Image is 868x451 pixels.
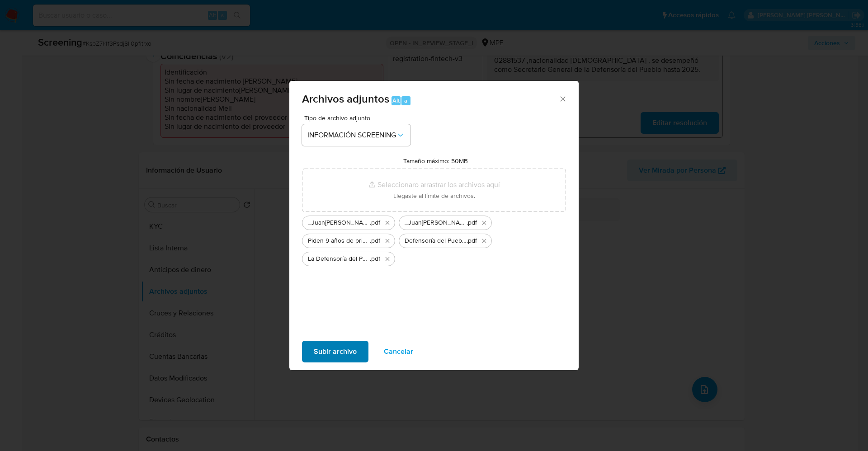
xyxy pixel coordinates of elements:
button: Eliminar _Juan Carlos Gonzales Hidalgo_ - Buscar con Google.pdf [479,217,490,228]
span: Archivos adjuntos [302,91,389,107]
span: .pdf [370,218,380,227]
span: Alt [392,96,400,105]
span: Defensoría del Pueblo contrata a sobrino de[PERSON_NAME] como secretario general [405,236,467,245]
button: Subir archivo [302,341,368,362]
span: .pdf [370,236,380,245]
label: Tamaño máximo: 50MB [403,157,468,165]
button: Eliminar _Juan Carlos Gonzales Hidalgo_ lavado de dinero - Buscar con Google.pdf [382,217,393,228]
span: a [404,96,407,105]
ul: Archivos seleccionados [302,212,566,266]
span: .pdf [467,218,477,227]
span: .pdf [467,236,477,245]
button: Eliminar Piden 9 años de prisión para viceministro de Agricultura _ TVPerú.pdf [382,235,393,246]
span: La Defensoría del Pueblo contrata como secretario general a pariente de [PERSON_NAME] Perú _ Polí... [308,254,370,263]
button: Cancelar [372,341,425,362]
span: Piden 9 años de prisión para viceministro de Agricultura _ TVPerú [308,236,370,245]
span: _Juan[PERSON_NAME] - Buscar con Google [405,218,467,227]
button: INFORMACIÓN SCREENING [302,124,410,146]
button: Eliminar Defensoría del Pueblo contrata a sobrino de César Acuña como secretario general.pdf [479,235,490,246]
button: Eliminar La Defensoría del Pueblo contrata como secretario general a pariente de César Acuña_ Per... [382,254,393,264]
span: _Juan[PERSON_NAME][PERSON_NAME]o de dinero - Buscar con Google [308,218,370,227]
span: Subir archivo [314,342,357,362]
button: Cerrar [558,94,566,103]
span: INFORMACIÓN SCREENING [307,131,396,140]
span: .pdf [370,254,380,263]
span: Tipo de archivo adjunto [304,115,413,121]
span: Cancelar [384,342,413,362]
